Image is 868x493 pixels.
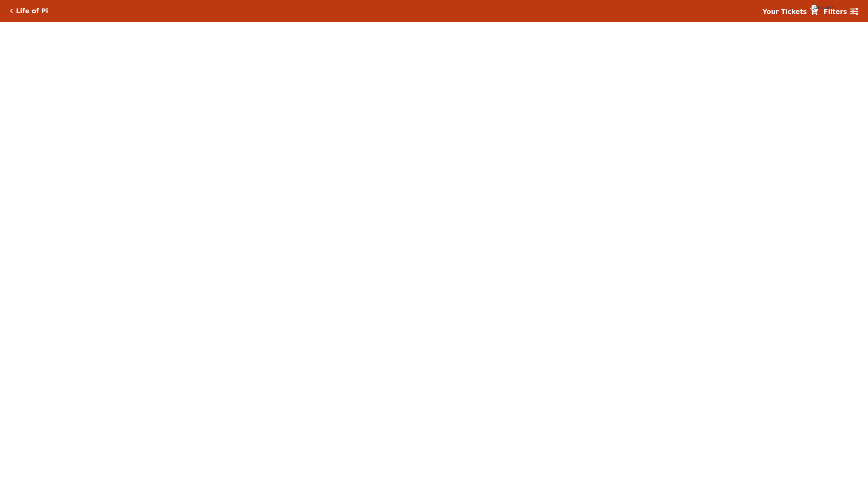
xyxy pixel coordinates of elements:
[762,7,818,17] a: Your Tickets {{cartCount}}
[16,7,48,15] h5: Life of Pi
[824,7,858,17] a: Filters
[762,8,807,15] strong: Your Tickets
[10,8,13,13] a: Click here to go back to filters
[824,8,847,15] strong: Filters
[811,4,817,11] span: {{cartCount}}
